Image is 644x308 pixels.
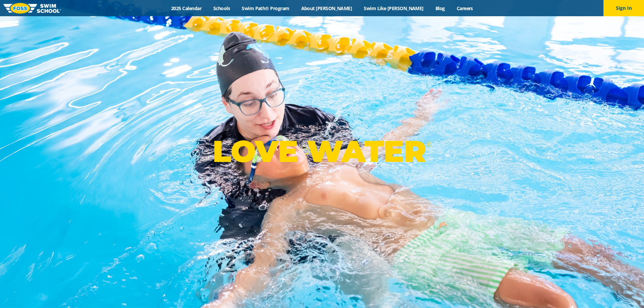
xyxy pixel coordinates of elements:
[429,5,451,11] a: Blog
[358,5,430,11] a: Swim Like [PERSON_NAME]
[3,3,61,14] img: FOSS Swim School Logo
[451,5,479,11] a: Careers
[213,133,431,169] p: LOVE WATER
[165,5,208,11] a: 2025 Calendar
[295,5,358,11] a: About [PERSON_NAME]
[236,5,295,11] a: Swim Path® Program
[208,5,236,11] a: Schools
[426,140,431,148] sup: ®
